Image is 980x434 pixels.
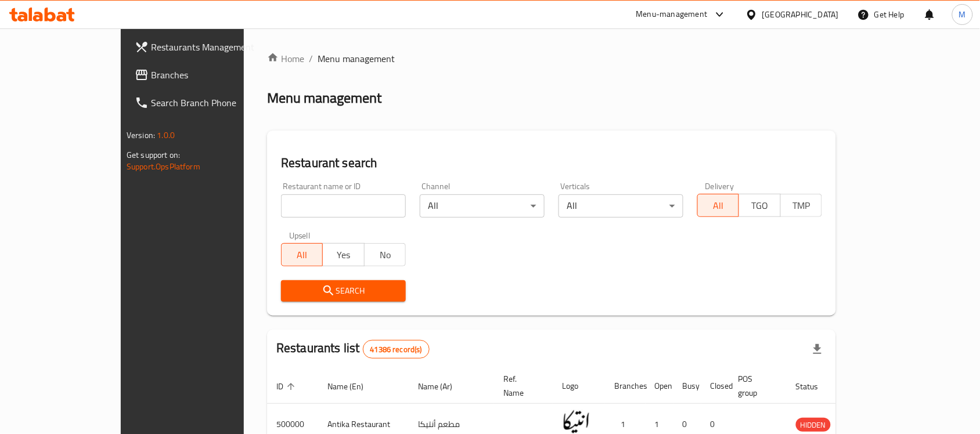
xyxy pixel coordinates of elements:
span: Restaurants Management [151,40,275,54]
button: No [364,243,406,266]
button: All [697,194,739,217]
span: TGO [744,197,776,214]
h2: Restaurants list [276,339,430,359]
a: Home [267,52,304,66]
label: Upsell [289,232,311,240]
span: Name (En) [327,379,379,393]
th: Logo [553,368,605,404]
span: HIDDEN [796,418,831,432]
span: Menu management [318,52,395,66]
span: M [959,8,966,21]
th: Busy [673,368,701,404]
h2: Menu management [267,89,381,107]
a: Support.OpsPlatform [127,159,200,174]
li: / [309,52,313,66]
span: Version: [127,128,155,143]
a: Branches [125,61,284,89]
div: Export file [804,335,831,363]
span: Name (Ar) [418,379,467,393]
div: All [420,194,545,218]
span: All [286,247,318,263]
th: Open [646,368,673,404]
span: ID [276,379,298,393]
span: Get support on: [127,147,180,162]
button: Search [281,280,406,302]
span: Branches [151,68,275,82]
button: TGO [738,194,780,217]
span: Yes [327,247,359,263]
button: All [281,243,323,266]
input: Search for restaurant name or ID.. [281,194,406,218]
button: Yes [322,243,364,266]
div: [GEOGRAPHIC_DATA] [762,8,839,21]
div: Total records count [363,340,430,359]
span: No [369,247,401,263]
th: Closed [701,368,729,404]
span: 1.0.0 [157,128,175,143]
div: Menu-management [636,8,708,21]
a: Search Branch Phone [125,89,284,117]
label: Delivery [705,182,734,190]
th: Branches [605,368,646,404]
span: Status [796,379,834,393]
span: TMP [786,197,817,214]
span: Ref. Name [503,372,539,400]
nav: breadcrumb [267,52,836,66]
span: All [702,197,734,214]
span: Search Branch Phone [151,96,275,110]
span: POS group [738,372,773,400]
h2: Restaurant search [281,154,822,172]
button: TMP [780,194,822,217]
span: 41386 record(s) [363,344,429,355]
div: HIDDEN [796,418,831,432]
a: Restaurants Management [125,33,284,61]
div: All [559,194,683,218]
span: Search [290,284,397,298]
